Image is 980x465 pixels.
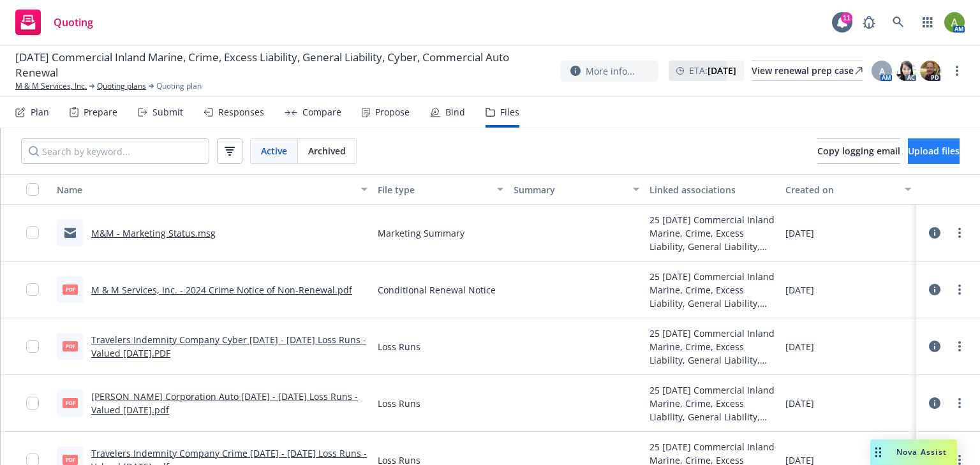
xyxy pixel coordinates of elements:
[97,80,146,92] a: Quoting plans
[886,10,911,35] a: Search
[785,183,897,196] div: Created on
[54,17,93,27] span: Quoting
[52,174,373,205] button: Name
[26,397,39,410] input: Toggle Row Selected
[21,138,209,164] input: Search by keyword...
[378,226,464,240] span: Marketing Summary
[15,50,550,80] span: [DATE] Commercial Inland Marine, Crime, Excess Liability, General Liability, Cyber, Commercial Au...
[378,183,489,196] div: File type
[908,145,960,157] span: Upload files
[500,107,519,117] div: Files
[785,226,814,240] span: [DATE]
[10,4,98,40] a: Quoting
[218,107,264,117] div: Responses
[817,138,900,164] button: Copy logging email
[650,183,775,196] div: Linked associations
[689,64,736,77] span: ETA :
[445,107,465,117] div: Bind
[785,397,814,410] span: [DATE]
[841,12,852,24] div: 11
[509,174,644,205] button: Summary
[378,283,496,297] span: Conditional Renewal Notice
[870,439,886,465] div: Drag to move
[952,395,967,411] a: more
[752,61,863,80] div: View renewal prep case
[156,80,202,92] span: Quoting plan
[91,284,352,296] a: M & M Services, Inc. - 2024 Crime Notice of Non-Renewal.pdf
[261,144,287,158] span: Active
[91,334,366,359] a: Travelers Indemnity Company Cyber [DATE] - [DATE] Loss Runs - Valued [DATE].PDF
[26,283,39,296] input: Toggle Row Selected
[944,12,965,33] img: photo
[915,10,940,35] a: Switch app
[752,61,863,81] a: View renewal prep case
[84,107,117,117] div: Prepare
[644,174,780,205] button: Linked associations
[378,340,420,353] span: Loss Runs
[15,80,87,92] a: M & M Services, Inc.
[31,107,49,117] div: Plan
[856,10,882,35] a: Report a Bug
[63,341,78,351] span: PDF
[708,64,736,77] strong: [DATE]
[63,455,78,464] span: pdf
[375,107,410,117] div: Propose
[952,282,967,297] a: more
[896,61,916,81] img: photo
[949,63,965,78] a: more
[650,327,775,367] div: 25 [DATE] Commercial Inland Marine, Crime, Excess Liability, General Liability, Cyber, Commercial...
[91,227,216,239] a: M&M - Marketing Status.msg
[650,270,775,310] div: 25 [DATE] Commercial Inland Marine, Crime, Excess Liability, General Liability, Cyber, Commercial...
[879,64,885,78] span: A
[952,339,967,354] a: more
[785,283,814,297] span: [DATE]
[785,340,814,353] span: [DATE]
[920,61,940,81] img: photo
[650,213,775,253] div: 25 [DATE] Commercial Inland Marine, Crime, Excess Liability, General Liability, Cyber, Commercial...
[91,390,358,416] a: [PERSON_NAME] Corporation Auto [DATE] - [DATE] Loss Runs - Valued [DATE].pdf
[560,61,658,82] button: More info...
[896,447,947,457] span: Nova Assist
[26,340,39,353] input: Toggle Row Selected
[780,174,916,205] button: Created on
[57,183,353,196] div: Name
[378,397,420,410] span: Loss Runs
[870,439,957,465] button: Nova Assist
[650,383,775,424] div: 25 [DATE] Commercial Inland Marine, Crime, Excess Liability, General Liability, Cyber, Commercial...
[302,107,341,117] div: Compare
[308,144,346,158] span: Archived
[152,107,183,117] div: Submit
[63,398,78,408] span: pdf
[26,226,39,239] input: Toggle Row Selected
[952,225,967,240] a: more
[26,183,39,196] input: Select all
[817,145,900,157] span: Copy logging email
[373,174,509,205] button: File type
[586,64,635,78] span: More info...
[908,138,960,164] button: Upload files
[514,183,625,196] div: Summary
[63,284,78,294] span: pdf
